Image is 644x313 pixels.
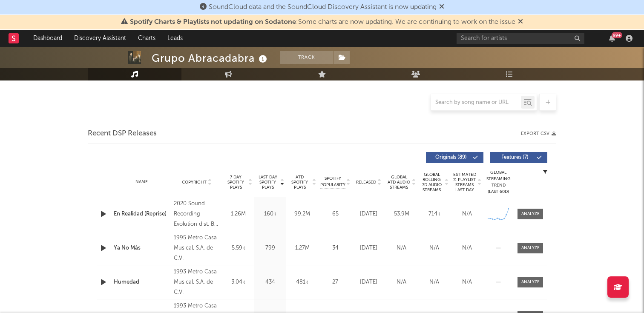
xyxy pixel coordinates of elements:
span: Originals ( 89 ) [431,155,471,160]
button: Features(7) [490,152,547,163]
div: 1.27M [288,244,316,253]
span: Copyright [182,180,207,185]
a: Leads [161,30,189,47]
div: 1995 Metro Casa Musical, S.A. de C.V. [174,233,220,264]
div: N/A [453,278,481,287]
span: SoundCloud data and the SoundCloud Discovery Assistant is now updating [209,4,437,11]
span: Global ATD Audio Streams [387,175,411,190]
span: ATD Spotify Plays [288,175,311,190]
div: 99 + [612,32,622,38]
input: Search by song name or URL [431,99,521,106]
a: Discovery Assistant [68,30,132,47]
div: 3.04k [224,278,252,287]
div: 1.26M [224,210,252,218]
a: Dashboard [27,30,68,47]
button: Export CSV [521,131,556,136]
div: N/A [387,244,416,253]
div: Global Streaming Trend (Last 60D) [486,169,511,195]
span: Spotify Popularity [320,175,345,188]
div: 65 [320,210,350,218]
input: Search for artists [457,33,584,44]
button: Track [280,51,333,64]
div: N/A [453,244,481,253]
div: 5.59k [224,244,252,253]
a: En Realidad (Reprise) [114,210,170,218]
button: 99+ [609,35,615,42]
div: 53.9M [387,210,416,218]
div: [DATE] [354,278,383,287]
div: [DATE] [354,244,383,253]
span: Dismiss [518,19,523,26]
div: 714k [420,210,448,218]
span: 7 Day Spotify Plays [224,175,247,190]
div: N/A [453,210,481,218]
div: Grupo Abracadabra [152,51,269,65]
span: Features ( 7 ) [495,155,535,160]
a: Humedad [114,278,170,287]
div: N/A [420,278,448,287]
span: Estimated % Playlist Streams Last Day [453,172,476,192]
div: 1993 Metro Casa Musical, S.A. de C.V. [174,267,220,298]
div: 799 [256,244,284,253]
span: Global Rolling 7D Audio Streams [420,172,443,192]
div: 34 [320,244,350,253]
div: 27 [320,278,350,287]
div: N/A [420,244,448,253]
div: [DATE] [354,210,383,218]
span: : Some charts are now updating. We are continuing to work on the issue [130,19,515,26]
span: Recent DSP Releases [88,129,157,139]
span: Spotify Charts & Playlists not updating on Sodatone [130,19,296,26]
div: 160k [256,210,284,218]
a: Ya No Más [114,244,170,253]
div: 2020 Sound Recording Evolution dist. By TuStreams, LLC [174,199,220,230]
span: Dismiss [439,4,444,11]
div: Name [114,179,170,185]
div: 481k [288,278,316,287]
button: Originals(89) [426,152,483,163]
span: Released [356,180,376,185]
div: 434 [256,278,284,287]
div: 99.2M [288,210,316,218]
div: N/A [387,278,416,287]
a: Charts [132,30,161,47]
span: Last Day Spotify Plays [256,175,279,190]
